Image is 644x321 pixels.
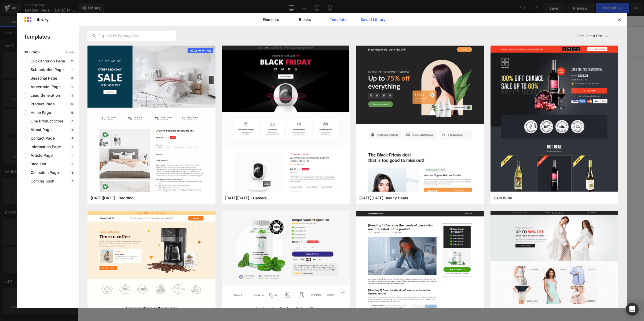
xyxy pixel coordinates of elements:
[71,145,74,148] p: 7
[494,196,512,200] span: Gem Wine
[227,23,239,28] span: Home
[88,33,176,39] input: E.g.: Black Friday, Sale,...
[69,102,74,106] p: 12
[28,119,63,123] span: One Product Store
[28,68,64,72] span: Subscription Page
[225,3,342,7] span: AUJOURD'HUI -30% SUR LES 100 PREMIÈRES COMMANDES
[326,13,352,26] a: Templates
[28,76,57,80] span: Seasonal Page
[28,153,53,158] span: Article Page
[28,128,52,132] span: About Page
[224,20,242,31] a: Home
[225,196,267,200] span: Black Friday - Camera
[24,50,41,54] span: use case
[134,16,218,36] a: CANADA DENIOVE
[181,303,385,309] h2: INFORMATIONS
[28,170,59,175] span: Collection Page
[71,154,74,157] p: 1
[71,180,74,183] p: 3
[71,68,74,71] p: 1
[69,111,74,114] p: 18
[258,13,284,26] a: Elements
[71,128,74,131] p: 5
[574,31,619,41] button: Latest FirstSort:Latest First
[69,77,74,80] p: 18
[70,59,74,63] p: 11
[131,161,436,165] p: or Drag & Drop elements from left sidebar
[28,93,60,98] span: Lead Generation
[626,303,639,316] div: Open Intercom Messenger
[71,171,74,174] p: 5
[28,59,65,63] span: Click-through Page
[28,179,54,183] span: Coming Soon
[360,13,386,26] a: Saved Library
[576,34,584,38] span: Sort:
[71,162,74,166] p: 0
[242,20,264,31] a: Catalog
[28,85,61,89] span: Advertorial Page
[71,85,74,88] p: 2
[24,33,79,41] p: Templates
[131,81,436,87] p: Start building your page
[586,33,603,38] p: Latest First
[71,94,74,97] p: 2
[28,102,55,106] span: Product Page
[268,23,284,28] span: Contact
[259,146,308,157] a: Explore Template
[265,20,287,31] a: Contact
[136,18,216,34] img: CANADA DENIOVE
[71,120,74,123] p: 5
[28,110,51,115] span: Home Page
[245,23,261,28] span: Catalog
[91,196,134,200] span: Cyber Monday - Bedding
[188,48,213,54] span: RECOMMEND
[359,196,408,200] span: Black Friday Beauty Deals
[292,13,318,26] a: Blocks
[28,145,61,149] span: Information Page
[70,137,74,140] p: 4
[28,136,55,140] span: Contact Page
[28,162,46,166] span: Blog List
[66,50,74,54] span: Clear
[408,20,420,32] summary: Recherche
